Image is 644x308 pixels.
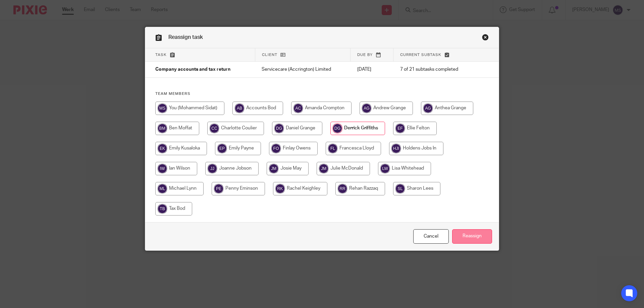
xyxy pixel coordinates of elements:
a: Close this dialog window [482,34,489,43]
span: Client [262,53,277,57]
input: Reassign [452,229,492,244]
td: 7 of 21 subtasks completed [393,62,476,78]
span: Current subtask [400,53,441,57]
p: Servicecare (Accrington) Limited [262,66,344,73]
span: Reassign task [168,35,203,40]
h4: Team members [155,91,489,97]
span: Due by [357,53,373,57]
p: [DATE] [357,66,387,73]
a: Close this dialog window [413,229,449,244]
span: Task [155,53,167,57]
span: Company accounts and tax return [155,67,230,72]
